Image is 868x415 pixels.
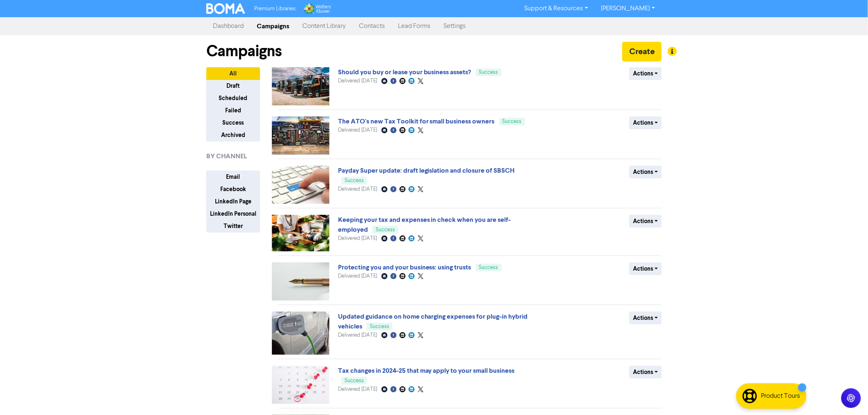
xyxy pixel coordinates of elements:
[272,215,329,251] img: image_1755214046185.jpg
[272,166,329,204] img: image_1756079848996.jpeg
[296,18,352,34] a: Content Library
[629,67,662,80] button: Actions
[629,366,662,379] button: Actions
[272,116,329,155] img: image_1756338469222.jpg
[272,262,329,301] img: image_1753751912696.jpeg
[206,207,260,220] button: LinkedIn Personal
[303,3,331,14] img: Wolters Kluwer
[629,262,662,275] button: Actions
[338,187,377,192] span: Delivered [DATE]
[206,18,250,34] a: Dashboard
[338,216,511,234] a: Keeping your tax and expenses in check when you are self-employed
[206,80,260,92] button: Draft
[437,18,472,34] a: Settings
[206,183,260,196] button: Facebook
[338,263,471,271] a: Protecting you and your business: using trusts
[338,166,515,175] a: Payday Super update: draft legislation and closure of SBSCH
[206,116,260,129] button: Success
[255,6,297,11] span: Premium Libraries:
[338,117,495,125] a: The ATO's new Tax Toolkit for small business owners
[370,324,389,329] span: Success
[518,2,595,15] a: Support & Resources
[391,18,437,34] a: Lead Forms
[629,312,662,324] button: Actions
[503,119,522,124] span: Success
[206,171,260,183] button: Email
[206,67,260,80] button: All
[479,70,498,75] span: Success
[338,68,471,76] a: Should you buy or lease your business assets?
[206,129,260,141] button: Archived
[629,116,662,129] button: Actions
[338,312,528,331] a: Updated guidance on home charging expenses for plug-in hybrid vehicles
[272,67,329,105] img: image_1756338708049.jpg
[272,366,329,404] img: image_1753750444504.jpg
[272,312,329,355] img: image_1753750881488.jpg
[338,128,377,133] span: Delivered [DATE]
[629,166,662,178] button: Actions
[629,215,662,228] button: Actions
[479,265,498,270] span: Success
[338,367,515,375] a: Tax changes in 2024-25 that may apply to your small business
[206,151,247,161] span: BY CHANNEL
[622,42,662,62] button: Create
[338,274,377,279] span: Delivered [DATE]
[376,227,395,233] span: Success
[206,104,260,117] button: Failed
[338,78,377,84] span: Delivered [DATE]
[250,18,296,34] a: Campaigns
[338,387,377,392] span: Delivered [DATE]
[345,178,364,183] span: Success
[206,42,282,61] h1: Campaigns
[338,236,377,241] span: Delivered [DATE]
[352,18,391,34] a: Contacts
[206,3,245,14] img: BOMA Logo
[206,195,260,208] button: LinkedIn Page
[827,376,868,415] iframe: Chat Widget
[345,378,364,383] span: Success
[338,333,377,338] span: Delivered [DATE]
[206,220,260,233] button: Twitter
[595,2,662,15] a: [PERSON_NAME]
[206,92,260,105] button: Scheduled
